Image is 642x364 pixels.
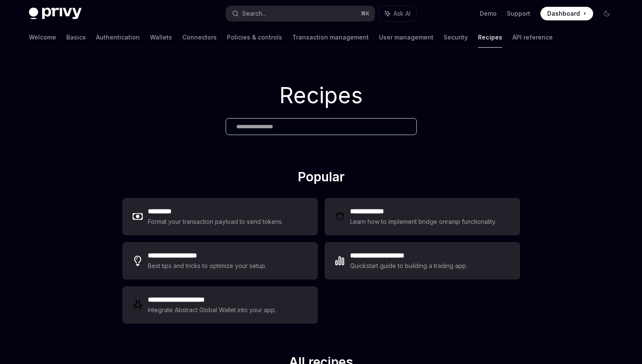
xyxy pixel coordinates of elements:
a: Authentication [96,27,140,48]
a: User management [379,27,433,48]
a: Welcome [29,27,56,48]
a: Recipes [478,27,502,48]
div: Format your transaction payload to send tokens. [148,217,283,227]
div: Integrate Abstract Global Wallet into your app. [148,305,277,315]
span: ⌘ K [361,10,370,17]
a: Wallets [150,27,172,48]
h2: Popular [122,169,520,188]
a: Basics [66,27,86,48]
div: Best tips and tricks to optimize your setup. [148,261,268,271]
a: Demo [480,9,497,18]
a: API reference [512,27,553,48]
a: **** ****Format your transaction payload to send tokens. [122,198,318,235]
a: Dashboard [540,7,593,20]
button: Ask AI [379,6,416,21]
a: Security [444,27,468,48]
a: Connectors [182,27,217,48]
a: Support [507,9,530,18]
a: **** **** ***Learn how to implement bridge onramp functionality. [325,198,520,235]
button: Search...⌘K [226,6,375,21]
a: Transaction management [292,27,369,48]
a: Policies & controls [227,27,282,48]
img: dark logo [29,8,82,20]
div: Search... [242,8,266,19]
div: Learn how to implement bridge onramp functionality. [350,217,499,227]
span: Ask AI [393,9,410,18]
span: Dashboard [547,9,580,18]
button: Toggle dark mode [600,7,614,20]
div: Quickstart guide to building a trading app. [350,261,468,271]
